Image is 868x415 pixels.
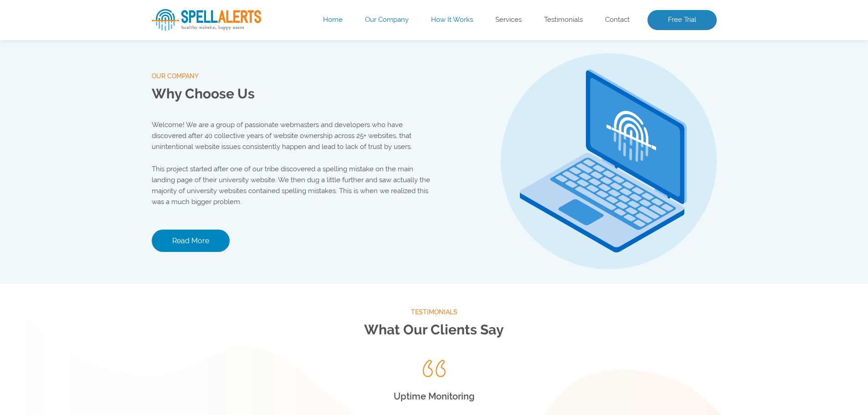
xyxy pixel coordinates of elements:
img: SpellAlerts [152,9,261,31]
a: Contact [605,15,630,25]
a: Free Trial [647,10,717,30]
a: Testimonials [544,15,583,25]
p: Welcome! We are a group of passionate webmasters and developers who have discovered after 40 coll... [152,119,434,152]
h1: Website Analysis [152,37,477,69]
input: Enter Your URL [152,114,402,138]
img: Free Webiste Analysis [493,52,675,61]
a: How It Works [431,15,473,25]
h2: Why Choose Us [152,82,434,106]
a: Read More [152,230,230,252]
p: Enter your website’s URL to see spelling mistakes, broken links and more [152,78,477,107]
a: Services [495,15,522,25]
img: Free Webiste Analysis [491,30,717,184]
span: Free [152,37,209,69]
button: Scan Website [152,148,233,170]
a: Home [323,15,343,25]
p: This project started after one of our tribe discovered a spelling mistake on the main landing pag... [152,164,434,207]
span: our company [152,71,434,82]
a: Our Company [365,15,409,25]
